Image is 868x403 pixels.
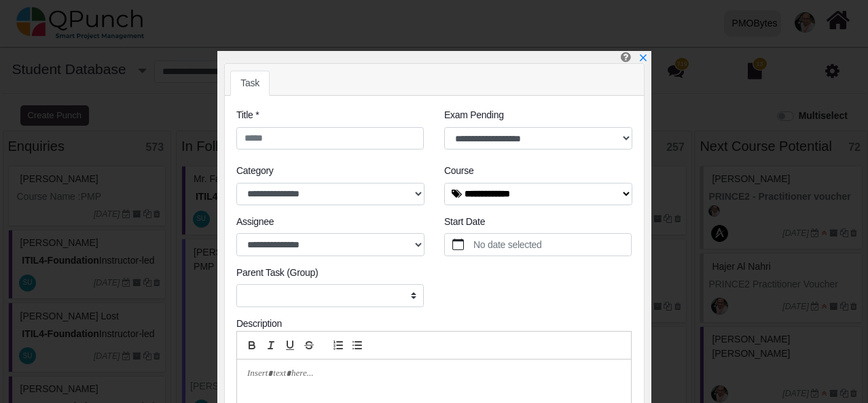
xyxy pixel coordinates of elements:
legend: Start Date [444,215,632,233]
legend: Course [444,164,632,182]
svg: calendar [452,239,465,251]
a: x [638,52,648,63]
i: Create Punch [621,51,631,63]
label: No date selected [471,234,632,256]
label: Title * [236,108,259,122]
label: Exam Pending [444,108,504,122]
legend: Parent Task (Group) [236,266,424,284]
a: Task [230,71,270,96]
button: calendar [445,234,471,256]
legend: Assignee [236,215,424,233]
div: Description [236,317,632,331]
legend: Category [236,164,424,182]
svg: x [638,53,648,63]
